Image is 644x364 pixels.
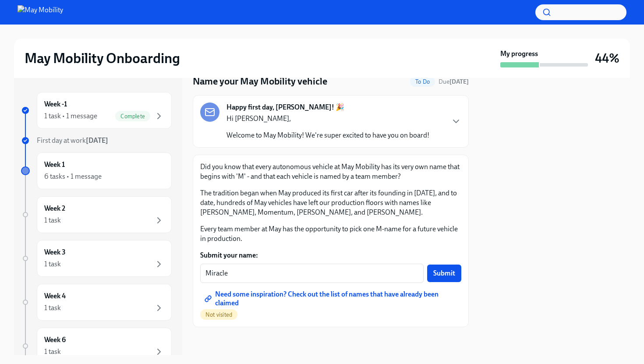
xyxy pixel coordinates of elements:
[200,224,461,244] p: Every team member at May has the opportunity to pick one M-name for a future vehicle in production.
[21,136,172,145] a: First day at work[DATE]
[21,284,172,321] a: Week 41 task
[44,160,65,170] h6: Week 1
[115,113,150,120] span: Complete
[200,251,461,260] label: Submit your name:
[44,303,61,313] div: 1 task
[410,78,435,85] span: To Do
[226,131,429,140] p: Welcome to May Mobility! We're super excited to have you on board!
[200,162,461,181] p: Did you know that every autonomous vehicle at May Mobility has its very own name that begins with...
[200,311,237,318] span: Not visited
[595,50,619,66] h3: 44%
[439,78,469,85] span: Due
[226,102,344,112] strong: Happy first day, [PERSON_NAME]! 🎉
[44,259,61,269] div: 1 task
[18,5,63,19] img: May Mobility
[44,204,65,213] h6: Week 2
[433,269,455,278] span: Submit
[226,114,429,124] p: Hi [PERSON_NAME],
[44,99,67,109] h6: Week -1
[193,75,327,88] h4: Name your May Mobility vehicle
[439,78,469,86] span: October 5th, 2025 08:00
[449,78,469,85] strong: [DATE]
[44,111,97,121] div: 1 task • 1 message
[21,240,172,277] a: Week 31 task
[205,268,418,279] textarea: Miracle
[200,290,461,307] a: Need some inspiration? Check out the list of names that have already been claimed
[44,347,61,357] div: 1 task
[25,49,180,67] h2: May Mobility Onboarding
[37,136,108,145] span: First day at work
[206,294,455,303] span: Need some inspiration? Check out the list of names that have already been claimed
[21,152,172,189] a: Week 16 tasks • 1 message
[427,265,461,282] button: Submit
[44,247,66,257] h6: Week 3
[44,216,61,225] div: 1 task
[44,172,102,181] div: 6 tasks • 1 message
[21,92,172,129] a: Week -11 task • 1 messageComplete
[44,291,66,301] h6: Week 4
[44,335,66,345] h6: Week 6
[86,136,108,145] strong: [DATE]
[200,188,461,217] p: The tradition began when May produced its first car after its founding in [DATE], and to date, hu...
[500,49,538,59] strong: My progress
[21,196,172,233] a: Week 21 task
